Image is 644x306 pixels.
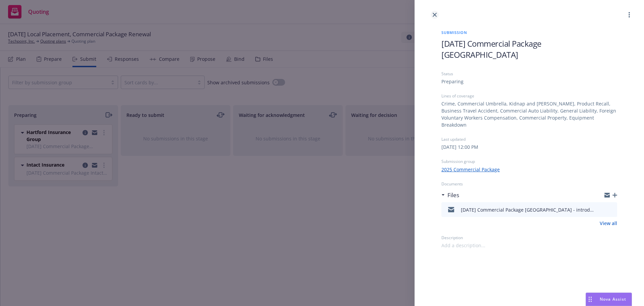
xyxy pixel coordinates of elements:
button: Nova Assist [586,293,632,306]
div: Documents [441,181,617,187]
div: Crime, Commercial Umbrella, Kidnap and [PERSON_NAME], Product Recall, Business Travel Accident, C... [441,100,617,128]
h3: Files [447,191,459,200]
a: close [431,11,439,19]
span: [DATE] Commercial Package [GEOGRAPHIC_DATA] [441,38,617,60]
a: more [625,11,633,19]
div: [DATE] Commercial Package [GEOGRAPHIC_DATA] - introductory EM to [GEOGRAPHIC_DATA]msg [461,206,595,213]
div: Drag to move [586,293,594,306]
div: Status [441,71,617,77]
div: Files [441,191,459,200]
div: [DATE] 12:00 PM [441,143,478,150]
span: Submission [441,30,617,35]
div: Submission group [441,159,617,164]
button: preview file [608,206,614,214]
span: Nova Assist [600,296,626,302]
div: Description [441,235,617,241]
div: Lines of coverage [441,93,617,99]
div: Last updated [441,136,617,142]
button: download file [598,206,603,214]
a: View all [600,220,617,227]
div: Preparing [441,78,464,85]
a: 2025 Commercial Package [441,166,500,173]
